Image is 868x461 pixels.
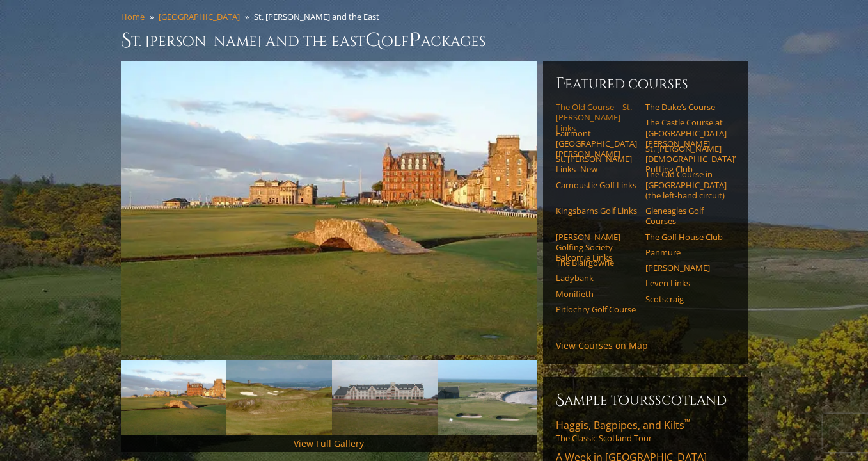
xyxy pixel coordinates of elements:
[556,154,637,175] a: St. [PERSON_NAME] Links–New
[645,232,727,242] a: The Golf House Club
[645,117,727,149] a: The Castle Course at [GEOGRAPHIC_DATA][PERSON_NAME]
[556,289,637,299] a: Monifieth
[556,418,690,432] span: Haggis, Bagpipes, and Kilts
[556,180,637,190] a: Carnoustie Golf Links
[556,128,637,159] a: Fairmont [GEOGRAPHIC_DATA][PERSON_NAME]
[556,74,735,94] h6: Featured Courses
[365,28,381,53] span: G
[556,273,637,283] a: Ladybank
[121,11,145,22] a: Home
[159,11,240,22] a: [GEOGRAPHIC_DATA]
[645,247,727,257] a: Panmure
[684,417,690,428] sup: ™
[556,390,735,410] h6: Sample ToursScotland
[645,294,727,304] a: Scotscraig
[645,143,727,175] a: St. [PERSON_NAME] [DEMOGRAPHIC_DATA]’ Putting Club
[645,263,727,273] a: [PERSON_NAME]
[556,206,637,216] a: Kingsbarns Golf Links
[556,232,637,263] a: [PERSON_NAME] Golfing Society Balcomie Links
[645,102,727,112] a: The Duke’s Course
[556,257,637,268] a: The Blairgowrie
[556,304,637,314] a: Pitlochry Golf Course
[556,339,648,352] a: View Courses on Map
[645,206,727,227] a: Gleneagles Golf Courses
[409,28,421,53] span: P
[254,11,384,22] li: St. [PERSON_NAME] and the East
[645,169,727,200] a: The Old Course in [GEOGRAPHIC_DATA] (the left-hand circuit)
[121,28,748,53] h1: St. [PERSON_NAME] and the East olf ackages
[645,278,727,288] a: Leven Links
[556,418,735,444] a: Haggis, Bagpipes, and Kilts™The Classic Scotland Tour
[294,437,364,449] a: View Full Gallery
[556,102,637,133] a: The Old Course – St. [PERSON_NAME] Links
